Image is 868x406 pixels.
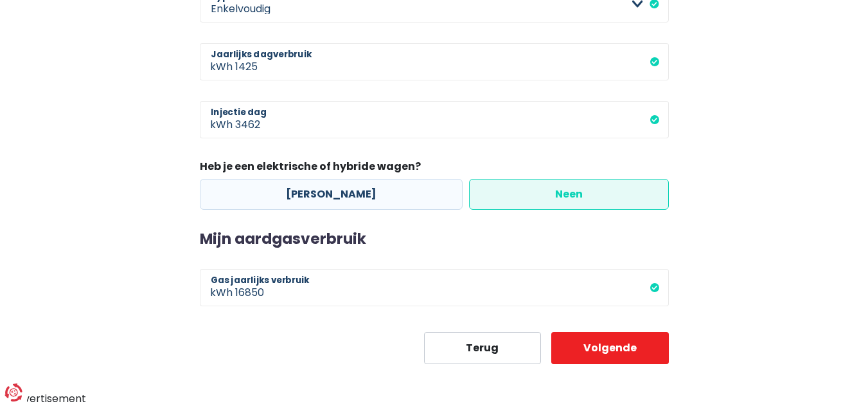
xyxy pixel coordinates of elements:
[469,179,669,210] label: Neen
[200,230,669,248] h2: Mijn aardgasverbruik
[200,179,463,210] label: [PERSON_NAME]
[551,332,669,364] button: Volgende
[200,269,235,306] span: kWh
[200,43,235,80] span: kWh
[424,332,542,364] button: Terug
[200,159,669,179] legend: Heb je een elektrische of hybride wagen?
[200,101,235,138] span: kWh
